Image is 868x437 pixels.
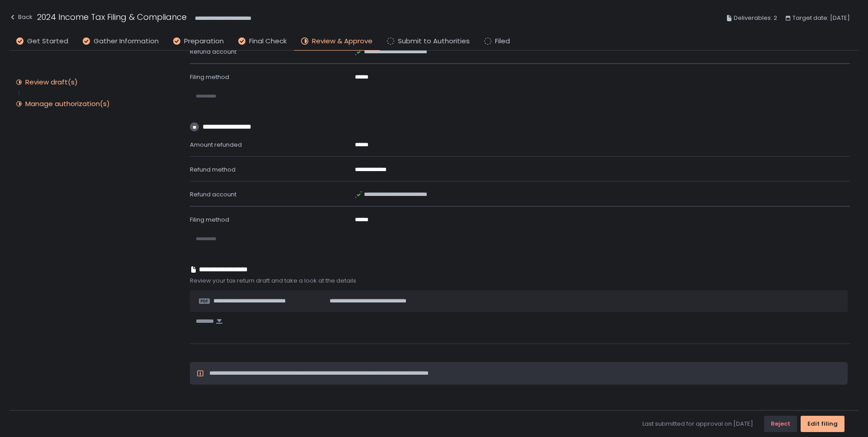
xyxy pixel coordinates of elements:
[190,140,242,149] span: Amount refunded
[27,36,68,46] span: Get Started
[734,13,777,23] span: Deliverables: 2
[25,99,110,108] div: Manage authorization(s)
[807,420,838,428] div: Edit filing
[9,11,33,26] button: Back
[771,420,790,428] div: Reject
[249,36,287,46] span: Final Check
[764,416,797,432] button: Reject
[312,36,373,46] span: Review & Approve
[801,416,844,432] button: Edit filing
[94,36,159,46] span: Gather Information
[190,47,236,56] span: Refund account
[190,73,229,81] span: Filing method
[190,215,229,224] span: Filing method
[184,36,224,46] span: Preparation
[25,78,78,87] div: Review draft(s)
[9,12,33,23] div: Back
[190,165,236,174] span: Refund method
[642,420,753,428] span: Last submitted for approval on [DATE]
[495,36,510,46] span: Filed
[793,13,850,23] span: Target date: [DATE]
[190,190,236,199] span: Refund account
[398,36,470,46] span: Submit to Authorities
[37,11,187,23] h1: 2024 Income Tax Filing & Compliance
[190,277,850,285] span: Review your tax return draft and take a look at the details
